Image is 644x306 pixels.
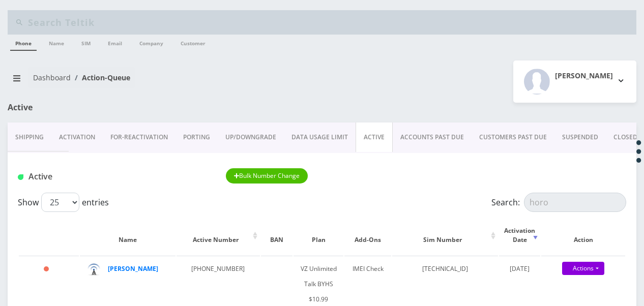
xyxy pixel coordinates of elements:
[175,35,211,50] a: Customer
[80,216,175,255] th: Name
[356,123,393,152] a: ACTIVE
[344,216,391,255] th: Add-Ons
[10,35,37,51] a: Phone
[28,13,634,32] input: Search Teltik
[524,193,626,212] input: Search:
[294,216,344,255] th: Plan
[284,123,356,152] a: DATA USAGE LIMIT
[134,35,168,50] a: Company
[218,123,284,152] a: UP/DOWNGRADE
[510,264,530,273] span: [DATE]
[541,216,625,255] th: Action
[8,123,51,152] a: Shipping
[513,60,636,103] button: [PERSON_NAME]
[554,123,606,152] a: SUSPENDED
[33,73,71,82] a: Dashboard
[18,193,109,212] label: Show entries
[103,123,175,152] a: FOR-REActivation
[472,123,554,152] a: CUSTOMERS PAST DUE
[18,174,23,180] img: Active
[41,193,79,212] select: Showentries
[103,35,127,50] a: Email
[76,35,96,50] a: SIM
[555,72,613,80] h2: [PERSON_NAME]
[8,67,314,96] nav: breadcrumb
[18,172,211,181] h1: Active
[261,216,292,255] th: BAN
[8,103,207,112] h1: Active
[51,123,103,152] a: Activation
[393,123,472,152] a: ACCOUNTS PAST DUE
[499,216,541,255] th: Activation Date: activate to sort column ascending
[392,216,498,255] th: Sim Number: activate to sort column ascending
[226,168,308,183] button: Bulk Number Change
[44,35,69,50] a: Name
[108,264,158,273] a: [PERSON_NAME]
[491,193,626,212] label: Search:
[349,261,386,277] div: IMEI Check
[175,123,218,152] a: PORTING
[177,216,260,255] th: Active Number: activate to sort column ascending
[71,72,130,83] li: Action-Queue
[562,262,604,275] a: Actions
